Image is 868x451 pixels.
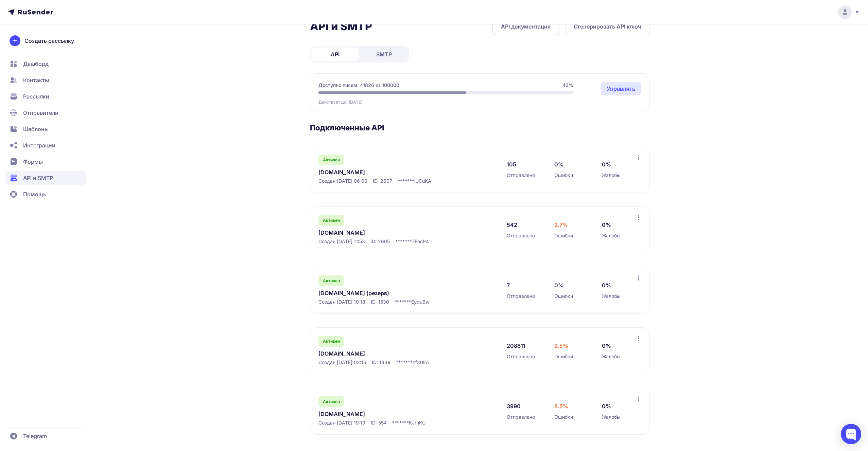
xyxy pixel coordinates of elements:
[507,221,517,229] span: 542
[360,48,408,61] a: SMTP
[24,37,74,45] span: Создать рассылку
[323,399,340,404] span: Активен
[562,82,573,89] span: 42%
[310,123,650,132] h3: Подключенные API
[413,359,429,366] span: hf30kA
[318,419,365,426] span: Создан [DATE] 19:19
[23,141,55,149] span: Интеграции
[507,172,535,179] span: Отправлено
[23,60,49,68] span: Дашборд
[565,18,650,35] button: Сгенерировать API ключ
[492,18,559,35] a: API документация
[323,339,340,344] span: Активен
[372,359,390,366] span: ID: 1339
[554,293,573,300] span: Ошибки
[602,402,611,410] span: 0%
[554,353,573,360] span: Ошибки
[331,50,340,58] span: API
[554,221,568,229] span: 2.7%
[602,293,620,300] span: Жалобы
[602,160,611,168] span: 0%
[601,82,641,95] a: Управлять
[318,238,365,245] span: Создан [DATE] 11:53
[602,172,620,179] span: Жалобы
[23,76,49,84] span: Контакты
[554,160,563,168] span: 0%
[554,342,568,350] span: 2.5%
[373,178,392,184] span: ID: 2607
[554,414,573,420] span: Ошибки
[23,432,47,440] span: Telegram
[23,158,43,166] span: Формы
[554,232,573,239] span: Ошибки
[23,125,49,133] span: Шаблоны
[414,178,431,184] span: lUCuKA
[310,20,372,33] h2: API и SMTP
[318,178,367,184] span: Создан [DATE] 06:00
[311,48,359,61] a: API
[318,410,458,418] a: [DOMAIN_NAME]
[507,402,521,410] span: 3990
[318,168,458,176] a: [DOMAIN_NAME]
[318,359,366,366] span: Создан [DATE] 02:16
[409,419,426,426] span: KJrnKU
[554,402,568,410] span: 8.5%
[554,281,563,289] span: 0%
[507,160,516,168] span: 105
[323,218,340,223] span: Активен
[411,299,429,305] span: Eyqu6w
[318,289,458,297] a: [DOMAIN_NAME] (резерв)
[23,174,53,182] span: API и SMTP
[602,281,611,289] span: 0%
[507,414,535,420] span: Отправлено
[507,353,535,360] span: Отправлено
[23,109,58,117] span: Отправители
[507,232,535,239] span: Отправлено
[602,342,611,350] span: 0%
[370,238,390,245] span: ID: 2605
[23,190,46,198] span: Помощь
[371,299,389,305] span: ID: 1530
[318,349,458,358] a: [DOMAIN_NAME]
[602,232,620,239] span: Жалобы
[602,353,620,360] span: Жалобы
[507,293,535,300] span: Отправлено
[602,221,611,229] span: 0%
[318,229,458,237] a: [DOMAIN_NAME]
[23,92,49,101] span: Рассылки
[318,82,399,89] span: Доступно писем: 41826 из 100000
[554,172,573,179] span: Ошибки
[412,238,429,245] span: 7EhcP4
[318,299,365,305] span: Создан [DATE] 10:18
[323,157,340,163] span: Активен
[318,100,362,105] span: Действует до: [DATE]
[507,342,525,350] span: 208811
[371,419,387,426] span: ID: 554
[323,278,340,284] span: Активен
[507,281,510,289] span: 7
[5,429,86,443] a: Telegram
[602,414,620,420] span: Жалобы
[376,50,392,58] span: SMTP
